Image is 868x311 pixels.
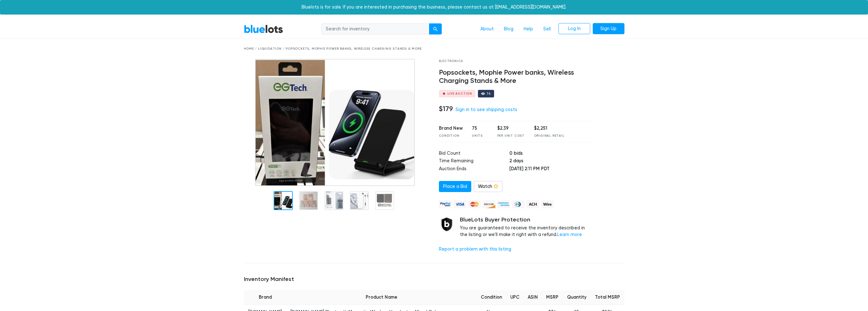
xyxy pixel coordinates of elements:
div: $2.39 [497,125,525,132]
div: Home / Liquidation / Popsockets, Mophie Power banks, Wireless Charging Stands & More [244,47,624,51]
img: buyer_protection_shield-3b65640a83011c7d3ede35a8e5a80bfdfaa6a97447f0071c1475b91a4b0b3d01.png [439,216,455,232]
td: Auction Ends [439,165,510,173]
th: UPC [506,290,524,305]
th: Condition [476,290,506,305]
a: BlueLots [244,24,283,34]
td: [DATE] 2:11 PM PDT [509,165,592,173]
td: Time Remaining [439,158,510,165]
th: MSRP [542,290,563,305]
a: Help [519,23,538,35]
th: Brand [244,290,287,305]
input: Search for inventory [322,23,429,35]
th: Quantity [563,290,591,305]
img: wire-908396882fe19aaaffefbd8e17b12f2f29708bd78693273c0e28e3a24408487f.png [541,200,554,208]
img: discover-82be18ecfda2d062aad2762c1ca80e2d36a4073d45c9e0ffae68cd515fbd3d32.png [483,200,495,208]
h5: BlueLots Buyer Protection [460,216,592,223]
div: Electronics [439,59,592,64]
a: Sign in to see shipping costs [455,107,517,112]
img: ach-b7992fed28a4f97f893c574229be66187b9afb3f1a8d16a4691d3d3140a8ab00.png [526,200,539,208]
img: paypal_credit-80455e56f6e1299e8d57f40c0dcee7b8cd4ae79b9eccbfc37e2480457ba36de9.png [439,200,452,208]
div: 75 [472,125,488,132]
div: $2,251 [534,125,565,132]
a: Blog [499,23,519,35]
img: diners_club-c48f30131b33b1bb0e5d0e2dbd43a8bea4cb12cb2961413e2f4250e06c020426.png [512,200,525,208]
a: Log In [558,23,590,34]
a: Learn more [557,232,582,237]
img: visa-79caf175f036a155110d1892330093d4c38f53c55c9ec9e2c3a54a56571784bb.png [454,200,466,208]
a: Watch [474,181,502,192]
a: Report a problem with this listing [439,246,511,252]
img: american_express-ae2a9f97a040b4b41f6397f7637041a5861d5f99d0716c09922aba4e24c8547d.png [497,200,510,208]
td: Bid Count [439,150,510,158]
a: About [475,23,499,35]
a: Place a Bid [439,181,471,192]
div: 74 [486,92,491,95]
img: mastercard-42073d1d8d11d6635de4c079ffdb20a4f30a903dc55d1612383a1b395dd17f39.png [468,200,481,208]
div: Original Retail [534,134,565,138]
div: Condition [439,134,463,138]
td: 2 days [509,158,592,165]
th: ASIN [524,290,542,305]
h5: Inventory Manifest [244,276,624,283]
a: Sign Up [593,23,624,34]
h4: $179 [439,105,453,113]
th: Total MSRP [591,290,624,305]
div: Units [472,134,488,138]
td: 0 bids [509,150,592,158]
a: Sell [538,23,556,35]
img: c41d02d1-b92c-44ca-9fdb-e6e22cd9c539-1756398261.jpg [255,59,415,186]
div: Per Unit Cost [497,134,525,138]
div: You are guaranteed to receive the inventory described in the listing or we'll make it right with ... [460,216,592,238]
h4: Popsockets, Mophie Power banks, Wireless Charging Stands & More [439,69,592,85]
th: Product Name [287,290,476,305]
div: Brand New [439,125,463,132]
div: Live Auction [447,92,473,95]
